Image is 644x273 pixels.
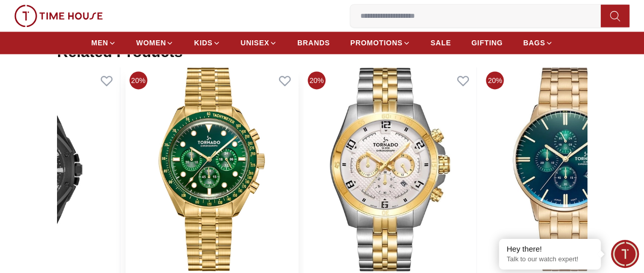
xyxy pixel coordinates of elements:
span: WOMEN [136,38,166,48]
span: BAGS [523,38,545,48]
div: View All [546,47,587,57]
a: BAGS [523,34,552,52]
span: PROMOTIONS [350,38,403,48]
a: PROMOTIONS [350,34,410,52]
span: 20% [486,71,504,89]
img: Tornado Celestia Chrono Men's White Dial Chronograph Watch - T3149B-TBTW [303,67,476,271]
span: UNISEX [241,38,269,48]
a: MEN [91,34,116,52]
span: 20% [307,71,325,89]
div: Hey there! [507,244,593,254]
img: ... [14,5,103,27]
span: BRANDS [297,38,330,48]
a: UNISEX [241,34,277,52]
a: KIDS [194,34,220,52]
div: Chat Widget [611,240,639,268]
a: SALE [431,34,451,52]
a: BRANDS [297,34,330,52]
p: Talk to our watch expert! [507,255,593,264]
img: Tornado Cosmic Chrono Men's Green Dial Chronograph Watch - T22103-GBGH [125,67,298,271]
span: SALE [431,38,451,48]
span: 20% [129,71,147,89]
a: WOMEN [136,34,174,52]
span: GIFTING [471,38,503,48]
a: GIFTING [471,34,503,52]
span: KIDS [194,38,212,48]
span: MEN [91,38,108,48]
